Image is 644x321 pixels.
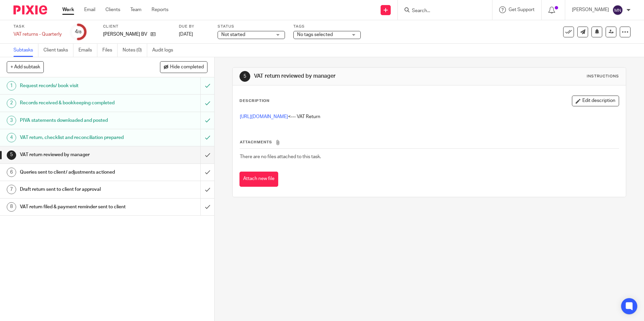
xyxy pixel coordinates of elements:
[572,6,609,13] p: [PERSON_NAME]
[7,61,44,73] button: + Add subtask
[160,61,207,73] button: Hide completed
[75,28,82,36] div: 4
[78,44,97,57] a: Emails
[240,113,618,120] p: <--- VAT Return
[587,74,619,79] div: Instructions
[20,150,136,160] h1: VAT return reviewed by manager
[240,154,321,159] span: There are no files attached to this task.
[20,184,136,194] h1: Draft return sent to client for approval
[218,24,285,29] label: Status
[105,6,120,13] a: Clients
[7,150,16,160] div: 5
[7,168,16,177] div: 6
[7,116,16,125] div: 3
[20,98,136,108] h1: Records received & bookkeeping completed
[43,44,73,57] a: Client tasks
[13,5,47,14] img: Pixie
[102,44,118,57] a: Files
[20,167,136,177] h1: Queries sent to client/ adjustments actioned
[7,81,16,91] div: 1
[239,71,250,82] div: 5
[7,133,16,142] div: 4
[62,6,74,13] a: Work
[152,6,168,13] a: Reports
[612,5,623,15] img: svg%3E
[179,32,193,37] span: [DATE]
[509,7,535,12] span: Get Support
[103,31,147,38] p: [PERSON_NAME] BV
[130,6,141,13] a: Team
[20,202,136,212] h1: VAT return filed & payment reminder sent to client
[7,185,16,194] div: 7
[297,32,333,37] span: No tags selected
[13,44,38,57] a: Subtasks
[254,73,444,80] h1: VAT return reviewed by manager
[239,172,278,187] button: Attach new file
[293,24,361,29] label: Tags
[84,6,95,13] a: Email
[103,24,170,29] label: Client
[170,65,204,70] span: Hide completed
[20,133,136,143] h1: VAT return, checklist and reconciliation prepared
[152,44,178,57] a: Audit logs
[7,202,16,212] div: 8
[13,31,62,38] div: VAT returns - Quarterly
[20,115,136,126] h1: PIVA statements downloaded and posted
[179,24,209,29] label: Due by
[240,140,272,144] span: Attachments
[123,44,147,57] a: Notes (0)
[221,32,245,37] span: Not started
[572,96,619,106] button: Edit description
[239,98,269,104] p: Description
[411,8,472,14] input: Search
[7,99,16,108] div: 2
[240,114,288,119] a: [URL][DOMAIN_NAME]
[20,81,136,91] h1: Request records/ book visit
[78,30,82,34] small: /8
[13,24,62,29] label: Task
